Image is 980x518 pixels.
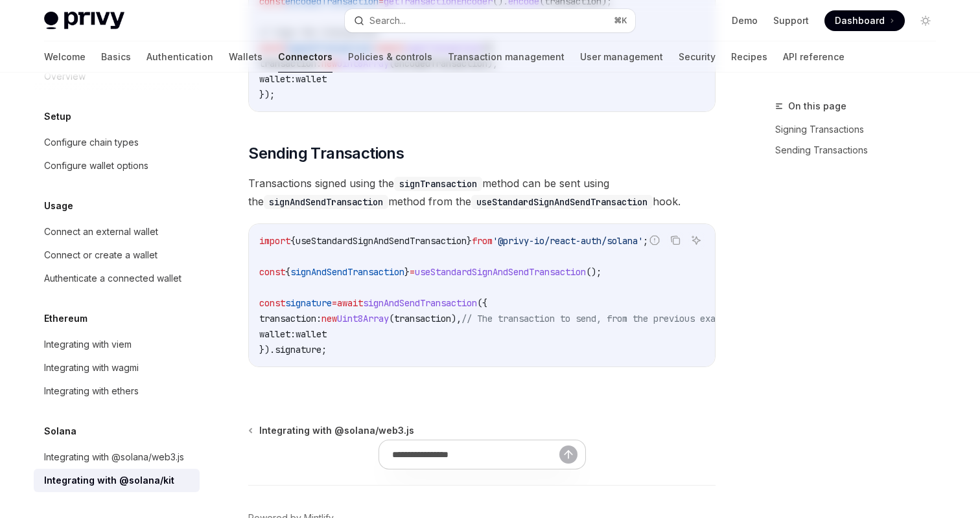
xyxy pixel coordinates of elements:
[586,266,601,278] span: ();
[679,41,716,73] a: Security
[259,235,290,247] span: import
[296,73,327,85] span: wallet
[824,10,905,31] a: Dashboard
[415,266,586,278] span: useStandardSignAndSendTransaction
[835,14,885,27] span: Dashboard
[410,266,415,278] span: =
[264,195,388,209] code: signAndSendTransaction
[44,224,158,240] div: Connect an external wallet
[471,195,653,209] code: useStandardSignAndSendTransaction
[34,333,200,356] a: Integrating with viem
[451,313,461,324] span: ),
[44,247,157,263] div: Connect or create a wallet
[259,424,414,437] span: Integrating with @solana/web3.js
[296,235,467,247] span: useStandardSignAndSendTransaction
[44,311,87,326] h5: Ethereum
[259,89,275,100] span: });
[34,445,200,469] a: Integrating with @solana/web3.js
[788,98,846,114] span: On this page
[44,423,76,439] h5: Solana
[34,154,200,177] a: Configure wallet options
[34,220,200,243] a: Connect an external wallet
[332,297,337,309] span: =
[389,313,394,324] span: (
[477,297,487,309] span: ({
[461,313,736,324] span: // The transaction to send, from the previous example
[467,235,472,247] span: }
[290,235,296,247] span: {
[44,271,181,286] div: Authenticate a connected wallet
[44,383,139,399] div: Integrating with ethers
[44,198,73,214] h5: Usage
[44,360,139,376] div: Integrating with wagmi
[278,41,332,73] a: Connectors
[643,235,648,247] span: ;
[34,131,200,154] a: Configure chain types
[296,328,327,340] span: wallet
[915,10,936,31] button: Toggle dark mode
[614,16,627,26] span: ⌘ K
[44,158,148,174] div: Configure wallet options
[34,356,200,379] a: Integrating with wagmi
[259,328,296,340] span: wallet:
[731,41,767,73] a: Recipes
[688,232,705,249] button: Ask AI
[404,266,410,278] span: }
[34,243,200,267] a: Connect or create a wallet
[259,73,296,85] span: wallet:
[146,41,213,73] a: Authentication
[394,313,451,324] span: transaction
[290,266,404,278] span: signAndSendTransaction
[44,473,174,488] div: Integrating with @solana/kit
[101,41,131,73] a: Basics
[34,267,200,290] a: Authenticate a connected wallet
[259,313,321,324] span: transaction:
[44,12,124,30] img: light logo
[229,41,262,73] a: Wallets
[44,449,184,465] div: Integrating with @solana/web3.js
[394,177,482,191] code: signTransaction
[259,344,275,355] span: }).
[44,109,71,124] h5: Setup
[44,135,139,150] div: Configure chain types
[448,41,565,73] a: Transaction management
[34,379,200,403] a: Integrating with ethers
[775,140,946,161] a: Sending Transactions
[580,41,663,73] a: User management
[646,232,663,249] button: Report incorrect code
[337,297,363,309] span: await
[348,41,432,73] a: Policies & controls
[275,344,321,355] span: signature
[493,235,643,247] span: '@privy-io/react-auth/solana'
[321,344,327,355] span: ;
[337,313,389,324] span: Uint8Array
[363,297,477,309] span: signAndSendTransaction
[259,297,285,309] span: const
[783,41,845,73] a: API reference
[248,174,716,210] span: Transactions signed using the method can be sent using the method from the hook.
[472,235,493,247] span: from
[559,445,577,464] button: Send message
[34,469,200,492] a: Integrating with @solana/kit
[248,143,404,164] span: Sending Transactions
[667,232,684,249] button: Copy the contents from the code block
[775,119,946,140] a: Signing Transactions
[285,297,332,309] span: signature
[345,9,635,32] button: Search...⌘K
[259,266,285,278] span: const
[369,13,406,28] div: Search...
[285,266,290,278] span: {
[321,313,337,324] span: new
[250,424,414,437] a: Integrating with @solana/web3.js
[44,337,132,352] div: Integrating with viem
[44,41,86,73] a: Welcome
[732,14,758,27] a: Demo
[773,14,809,27] a: Support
